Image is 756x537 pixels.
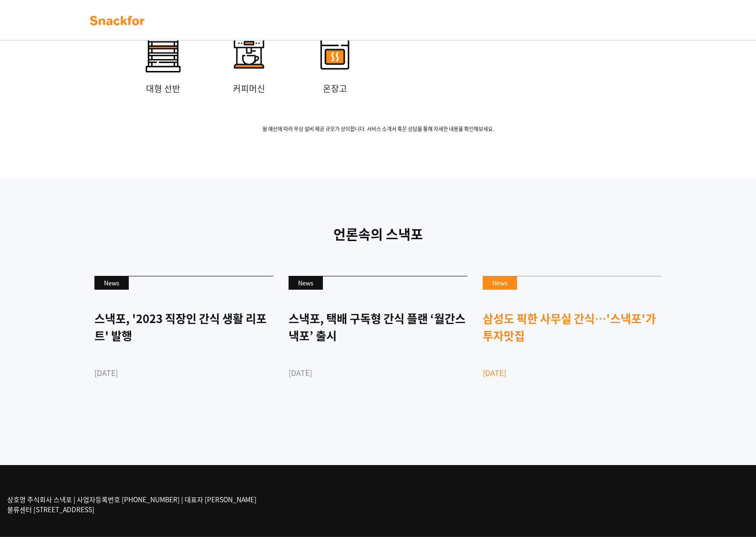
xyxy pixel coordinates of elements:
[306,25,363,82] img: invalid-name_1.svg
[120,82,206,95] p: 대형 선반
[289,276,467,412] a: News 스낵포, 택배 구독형 간식 플랜 ‘월간스낵포’ 출시 [DATE]
[87,13,147,28] img: background-main-color.svg
[94,276,129,290] div: News
[483,310,662,344] div: 삼성도 픽한 사무실 간식…'스낵포'가 투자맛집
[289,367,467,378] div: [DATE]
[289,276,323,290] div: News
[220,25,278,82] img: invalid-name_2.svg
[94,310,273,344] div: 스낵포, '2023 직장인 간식 생활 리포트' 발행
[87,224,669,244] p: 언론속의 스낵포
[483,276,517,290] div: News
[206,82,292,95] p: 커피머신
[135,25,192,82] img: invalid-name_4.svg
[292,82,378,95] p: 온장고
[7,495,257,515] p: 상호명 주식회사 스낵포 | 사업자등록번호 [PHONE_NUMBER] | 대표자 [PERSON_NAME] 물류센터 [STREET_ADDRESS]
[94,367,273,378] div: [DATE]
[289,310,467,344] div: 스낵포, 택배 구독형 간식 플랜 ‘월간스낵포’ 출시
[94,276,273,412] a: News 스낵포, '2023 직장인 간식 생활 리포트' 발행 [DATE]
[80,125,676,133] span: 월 예산에 따라 무상 설비 제공 규모가 상이합니다. 서비스 소개서 혹은 상담을 통해 자세한 내용을 확인해보세요.
[483,367,662,378] div: [DATE]
[483,276,662,412] a: News 삼성도 픽한 사무실 간식…'스낵포'가 투자맛집 [DATE]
